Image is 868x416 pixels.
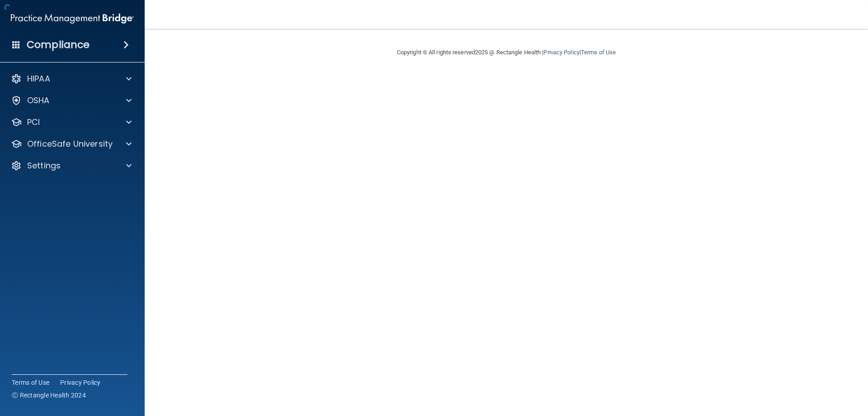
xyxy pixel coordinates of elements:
[11,73,132,84] a: HIPAA
[12,378,49,387] a: Terms of Use
[11,95,132,106] a: OSHA
[11,139,132,149] a: OfficeSafe University
[11,10,134,28] img: PMB logo
[27,160,61,171] p: Settings
[581,49,616,56] a: Terms of Use
[27,117,40,128] p: PCI
[11,117,132,128] a: PCI
[27,95,50,106] p: OSHA
[27,73,50,84] p: HIPAA
[12,391,86,400] span: Ⓒ Rectangle Health 2024
[543,49,579,56] a: Privacy Policy
[341,38,671,67] div: Copyright © All rights reserved 2025 @ Rectangle Health | |
[11,160,132,171] a: Settings
[27,38,90,51] h4: Compliance
[60,378,101,387] a: Privacy Policy
[27,139,113,149] p: OfficeSafe University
